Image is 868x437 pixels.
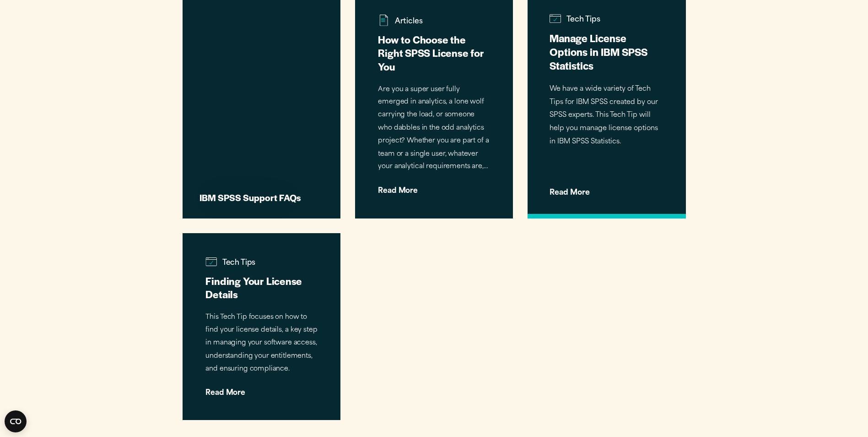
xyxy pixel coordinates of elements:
span: Read More [378,180,490,194]
p: We have a wide variety of Tech Tips for IBM SPSS created by our SPSS experts. This Tech Tip will ... [550,83,663,149]
p: Are you a super user fully emerged in analytics, a lone wolf carrying the load, or someone who da... [378,83,490,174]
h3: Finding Your License Details [205,274,317,301]
a: negative data-computer browser-loading positive data-computer browser-loadingTech Tips Finding Yo... [183,233,340,420]
img: negative data-computer browser-loading [205,256,217,268]
h3: IBM SPSS Support FAQs [199,191,326,203]
span: Read More [550,182,663,197]
img: negative documents document [378,15,389,26]
span: Read More [205,382,317,396]
button: Open CMP widget [5,410,27,432]
span: Tech Tips [205,257,317,272]
img: negative data-computer browser-loading [550,13,561,24]
span: Articles [378,15,490,30]
p: This Tech Tip focuses on how to find your license details, a key step in managing your software a... [205,311,317,376]
h3: How to Choose the Right SPSS License for You [378,33,490,73]
h3: Manage License Options in IBM SPSS Statistics [550,31,663,72]
span: Tech Tips [550,13,663,29]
